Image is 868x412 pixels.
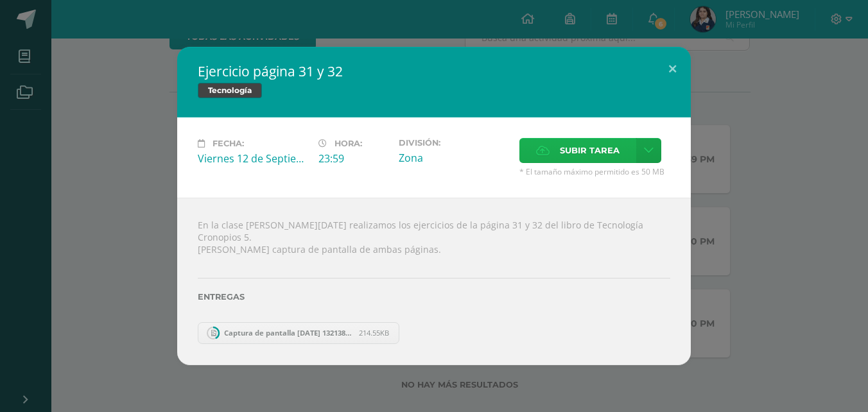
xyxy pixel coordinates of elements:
h2: Ejercicio página 31 y 32 [198,62,670,80]
div: Zona [399,151,509,165]
div: En la clase [PERSON_NAME][DATE] realizamos los ejercicios de la página 31 y 32 del libro de Tecno... [177,198,691,365]
span: * El tamaño máximo permitido es 50 MB [519,166,670,177]
a: Captura de pantalla 2025-09-12 132138.png [198,322,399,344]
div: Viernes 12 de Septiembre [198,151,308,166]
div: 23:59 [318,151,388,166]
button: Close (Esc) [654,47,691,90]
span: Captura de pantalla [DATE] 132138.png [218,328,359,338]
label: Entregas [198,292,670,302]
span: Fecha: [213,139,244,148]
label: División: [399,138,509,148]
span: 214.55KB [359,328,389,338]
span: Hora: [334,139,362,148]
span: Tecnología [198,83,262,98]
span: Subir tarea [560,139,620,162]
